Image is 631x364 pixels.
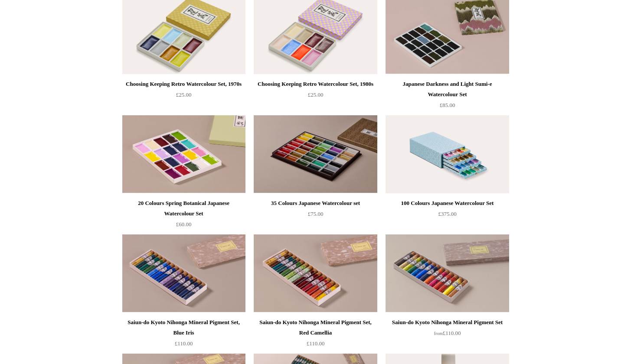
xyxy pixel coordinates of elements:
[438,211,456,217] span: £375.00
[386,234,509,312] a: Saiun-do Kyoto Nihonga Mineral Pigment Set Saiun-do Kyoto Nihonga Mineral Pigment Set
[307,340,325,347] span: £110.00
[254,198,377,234] a: 35 Colours Japanese Watercolour set £75.00
[254,234,377,312] a: Saiun-do Kyoto Nihonga Mineral Pigment Set, Red Camellia Saiun-do Kyoto Nihonga Mineral Pigment S...
[386,79,509,114] a: Japanese Darkness and Light Sumi-e Watercolour Set £85.00
[254,317,377,353] a: Saiun-do Kyoto Nihonga Mineral Pigment Set, Red Camellia £110.00
[388,79,507,100] div: Japanese Darkness and Light Sumi-e Watercolour Set
[122,115,245,193] img: 20 Colours Spring Botanical Japanese Watercolour Set
[386,198,509,234] a: 100 Colours Japanese Watercolour Set £375.00
[124,79,243,89] div: Choosing Keeping Retro Watercolour Set, 1970s
[124,317,243,338] div: Saiun-do Kyoto Nihonga Mineral Pigment Set, Blue Iris
[388,198,507,208] div: 100 Colours Japanese Watercolour Set
[254,79,377,114] a: Choosing Keeping Retro Watercolour Set, 1980s £25.00
[386,115,509,193] a: 100 Colours Japanese Watercolour Set 100 Colours Japanese Watercolour Set
[175,340,193,347] span: £110.00
[124,198,243,219] div: 20 Colours Spring Botanical Japanese Watercolour Set
[256,198,375,208] div: 35 Colours Japanese Watercolour set
[308,91,324,98] span: £25.00
[440,102,455,108] span: £85.00
[122,198,245,234] a: 20 Colours Spring Botanical Japanese Watercolour Set £60.00
[308,211,324,217] span: £75.00
[254,115,377,193] img: 35 Colours Japanese Watercolour set
[122,234,245,312] img: Saiun-do Kyoto Nihonga Mineral Pigment Set, Blue Iris
[122,79,245,114] a: Choosing Keeping Retro Watercolour Set, 1970s £25.00
[254,234,377,312] img: Saiun-do Kyoto Nihonga Mineral Pigment Set, Red Camellia
[122,234,245,312] a: Saiun-do Kyoto Nihonga Mineral Pigment Set, Blue Iris Saiun-do Kyoto Nihonga Mineral Pigment Set,...
[386,115,509,193] img: 100 Colours Japanese Watercolour Set
[386,234,509,312] img: Saiun-do Kyoto Nihonga Mineral Pigment Set
[122,115,245,193] a: 20 Colours Spring Botanical Japanese Watercolour Set 20 Colours Spring Botanical Japanese Waterco...
[256,317,375,338] div: Saiun-do Kyoto Nihonga Mineral Pigment Set, Red Camellia
[388,317,507,328] div: Saiun-do Kyoto Nihonga Mineral Pigment Set
[176,221,192,227] span: £60.00
[386,317,509,353] a: Saiun-do Kyoto Nihonga Mineral Pigment Set from£110.00
[176,91,192,98] span: £25.00
[122,317,245,353] a: Saiun-do Kyoto Nihonga Mineral Pigment Set, Blue Iris £110.00
[434,330,461,336] span: £110.00
[256,79,375,89] div: Choosing Keeping Retro Watercolour Set, 1980s
[254,115,377,193] a: 35 Colours Japanese Watercolour set 35 Colours Japanese Watercolour set
[434,331,443,336] span: from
